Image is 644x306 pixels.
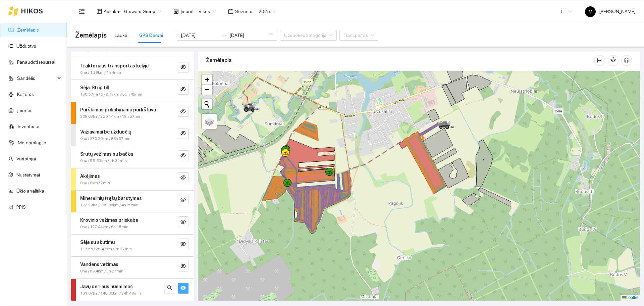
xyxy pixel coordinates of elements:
[178,150,189,161] button: eye-invisible
[17,108,33,113] a: Įmonės
[229,32,267,39] input: Pabaigos data
[17,71,55,85] span: Sandėlis
[178,261,189,271] button: eye-invisible
[180,8,195,15] span: Įmonė :
[80,290,141,297] span: 161.07ha / 148.06km / 24h 48min
[622,295,638,300] a: Leaflet
[181,32,219,39] input: Pradžios data
[17,92,34,97] a: Kultūros
[178,239,189,249] button: eye-invisible
[71,212,194,234] div: Krovinio vežimas priekaba0ha / 127.44km / 6h 15mineye-invisible
[202,114,217,129] a: Layers
[75,30,107,41] span: Žemėlapis
[180,64,186,71] span: eye-invisible
[80,268,123,274] span: 0ha / 69.4km / 3h 27min
[178,62,189,73] button: eye-invisible
[80,180,110,186] span: 0ha / 0km / 7min
[79,8,85,14] span: menu-fold
[71,146,194,168] div: Srutų vežimas su bačka0ha / 55.53km / 1h 31mineye-invisible
[71,102,194,124] div: Purškimas prikabinamu purkštuvu308.63ha / 250.14km / 18h 57mineye-invisible
[585,9,636,14] span: [PERSON_NAME]
[18,140,46,145] a: Meteorologija
[115,32,128,39] div: Laukai
[180,219,186,225] span: eye-invisible
[199,6,216,16] span: Visos
[16,43,36,49] a: Užduotys
[80,113,142,120] span: 308.63ha / 250.14km / 18h 57min
[221,33,227,38] span: swap-right
[180,87,186,93] span: eye-invisible
[173,9,179,14] span: shop
[80,91,142,98] span: 130.57ha / 579.72km / 55h 49min
[80,136,130,142] span: 0ha / 270.26km / 88h 37min
[202,74,212,85] a: Zoom in
[178,172,189,183] button: eye-invisible
[71,257,194,278] div: Vandens vežimas0ha / 69.4km / 3h 27mineye-invisible
[178,84,189,95] button: eye-invisible
[178,283,189,294] button: eye
[180,109,186,115] span: eye-invisible
[71,191,194,212] div: Mineralinių trąšų barstymas127.29ha / 109.86km / 4h 29mineye-invisible
[167,285,172,292] span: search
[18,124,41,129] a: Inventorius
[80,246,132,252] span: 11.9ha / 25.47km / 2h 37min
[80,158,127,164] span: 0ha / 55.53km / 1h 31min
[178,106,189,117] button: eye-invisible
[16,188,44,194] a: Ūkio analitika
[202,99,212,109] button: Initiate a new search
[178,195,189,205] button: eye-invisible
[180,263,186,270] span: eye-invisible
[80,202,139,208] span: 127.29ha / 109.86km / 4h 29min
[178,216,189,227] button: eye-invisible
[80,217,138,223] strong: Krovinio vežimas priekaba
[80,85,109,90] strong: Sėja. Strip till
[139,32,163,39] div: GPS Darbai
[180,175,186,181] span: eye-invisible
[205,75,209,84] span: +
[205,85,209,94] span: −
[178,128,189,139] button: eye-invisible
[80,129,131,135] strong: Važiavimai be užduočių
[589,6,592,17] span: V
[16,156,36,161] a: Vartotojai
[202,85,212,95] a: Zoom out
[561,6,572,16] span: LT
[80,151,133,157] strong: Srutų vežimas su bačka
[228,9,233,14] span: calendar
[164,283,175,294] button: search
[104,8,120,15] span: Aplinka :
[97,9,102,14] span: layout
[206,51,594,70] div: Žemėlapis
[80,196,142,201] strong: Mineralinių trąšų barstymas
[235,8,255,15] span: Sezonas :
[71,168,194,190] div: Akėjimas0ha / 0km / 7mineye-invisible
[17,27,39,33] a: Žemėlapis
[124,6,161,16] span: Groward Group
[180,197,186,203] span: eye-invisible
[180,285,186,292] span: eye
[16,172,40,177] a: Nustatymai
[180,153,186,159] span: eye-invisible
[71,279,194,301] div: Javų derliaus nuėmimas161.07ha / 148.06km / 24h 48minsearcheye
[80,107,156,112] strong: Purškimas prikabinamu purkštuvu
[71,235,194,256] div: Sėja su skutimu11.9ha / 25.47km / 2h 37mineye-invisible
[80,224,128,230] span: 0ha / 127.44km / 6h 15min
[80,63,149,68] strong: Traktoriaus transportas kelyje
[71,124,194,146] div: Važiavimai be užduočių0ha / 270.26km / 88h 37mineye-invisible
[71,80,194,102] div: Sėja. Strip till130.57ha / 579.72km / 55h 49mineye-invisible
[71,58,194,80] div: Traktoriaus transportas kelyje0ha / 1.28km / 1h 4mineye-invisible
[259,6,276,16] span: 2025
[16,204,26,210] a: PPIS
[80,262,118,267] strong: Vandens vežimas
[180,131,186,137] span: eye-invisible
[595,58,605,63] span: column-width
[180,241,186,248] span: eye-invisible
[75,5,89,18] button: menu-fold
[594,55,605,66] button: column-width
[80,284,133,289] strong: Javų derliaus nuėmimas
[17,59,55,65] a: Panaudoti resursai
[80,240,115,245] strong: Sėja su skutimu
[80,69,121,76] span: 0ha / 1.28km / 1h 4min
[80,173,100,179] strong: Akėjimas
[221,33,227,38] span: to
